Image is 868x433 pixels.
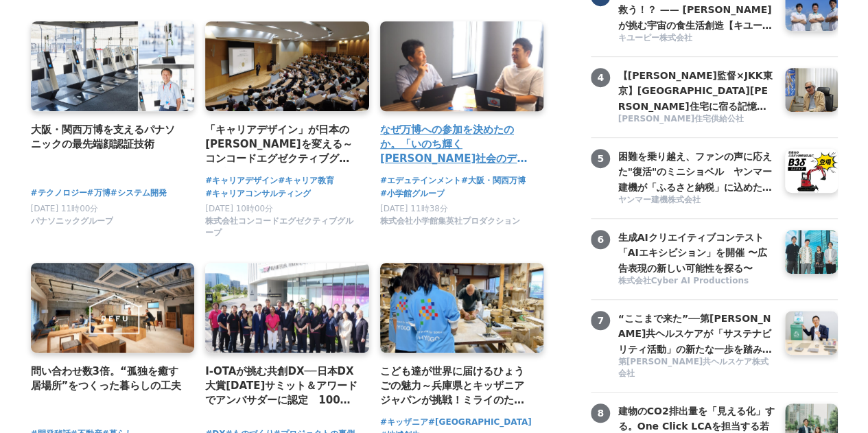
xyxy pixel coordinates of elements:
[205,122,358,167] a: 「キャリアデザイン」が日本の[PERSON_NAME]を変える～コンコードエグゼクティブグループの挑戦
[31,187,87,200] a: #テクノロジー
[380,215,520,227] span: 株式会社小学館集英社プロダクション
[618,311,775,355] a: “ここまで来た”──第[PERSON_NAME]共ヘルスケアが「サステナビリティ活動」の新たな一歩を踏み出すまでの舞台裏
[205,204,273,213] span: [DATE] 10時00分
[618,311,775,357] h3: “ここまで来た”──第[PERSON_NAME]共ヘルスケアが「サステナビリティ活動」の新たな一歩を踏み出すまでの舞台裏
[591,230,610,249] span: 6
[428,416,532,429] a: #[GEOGRAPHIC_DATA]
[87,187,110,200] a: #万博
[618,275,749,287] span: 株式会社Cyber AI Productions
[618,149,775,195] h3: 困難を乗り越え、ファンの声に応えた"復活"のミニショベル ヤンマー建機が「ふるさと納税」に込めた、ものづくりへの誇りと地域への想い
[591,311,610,330] span: 7
[618,230,775,274] a: 生成AIクリエイティブコンテスト「AIエキシビション」を開催 〜広告表現の新しい可能性を探る〜
[618,356,775,381] a: 第[PERSON_NAME]共ヘルスケア株式会社
[618,68,775,112] a: 【[PERSON_NAME]監督×JKK東京】[GEOGRAPHIC_DATA][PERSON_NAME]住宅に宿る記憶 昭和の暮らしと❝つながり❞が描く、これからの住まいのかたち
[205,187,311,200] a: #キャリアコンサルティング
[591,403,610,423] span: 8
[618,230,775,276] h3: 生成AIクリエイティブコンテスト「AIエキシビション」を開催 〜広告表現の新しい可能性を探る〜
[205,364,358,408] a: I-OTAが挑む共創DX──日本DX大賞[DATE]サミット＆アワードでアンバサダーに認定 100社連携で拓く“共感される製造業DX”の新たな地平
[31,364,184,394] a: 問い合わせ数3倍。“孤独を癒す居場所”をつくった暮らしの工夫
[618,32,775,45] a: キユーピー株式会社
[618,356,775,379] span: 第[PERSON_NAME]共ヘルスケア株式会社
[380,220,520,229] a: 株式会社小学館集英社プロダクション
[380,364,533,408] a: こども達が世界に届けるひょうごの魅力～兵庫県とキッザニア ジャパンが挑戦！ミライのためにできること～
[380,204,448,213] span: [DATE] 11時38分
[380,122,533,167] a: なぜ万博への参加を決めたのか。「いのち輝く[PERSON_NAME]社会のデザイン」の実現に向けて、エデュテインメントの可能性を追求するプロジェクト。
[618,113,744,125] span: [PERSON_NAME]住宅供給公社
[31,204,99,213] span: [DATE] 11時00分
[31,122,184,152] a: 大阪・関西万博を支えるパナソニックの最先端顔認証技術
[461,174,526,187] a: #大阪・関西万博
[618,149,775,193] a: 困難を乗り越え、ファンの声に応えた"復活"のミニショベル ヤンマー建機が「ふるさと納税」に込めた、ものづくりへの誇りと地域への想い
[205,174,278,187] a: #キャリアデザイン
[618,113,775,126] a: [PERSON_NAME]住宅供給公社
[618,68,775,114] h3: 【[PERSON_NAME]監督×JKK東京】[GEOGRAPHIC_DATA][PERSON_NAME]住宅に宿る記憶 昭和の暮らしと❝つながり❞が描く、これからの住まいのかたち
[380,187,445,200] a: #小学館グループ
[618,194,701,206] span: ヤンマー建機株式会社
[31,215,113,227] span: パナソニックグループ
[205,215,358,239] span: 株式会社コンコードエグゼクティブグループ
[380,174,461,187] a: #エデュテインメント
[31,220,113,229] a: パナソニックグループ
[618,194,775,207] a: ヤンマー建機株式会社
[591,149,610,168] span: 5
[618,275,775,288] a: 株式会社Cyber AI Productions
[110,187,167,200] a: #システム開発
[380,416,428,429] a: #キッザニア
[618,32,692,44] span: キユーピー株式会社
[205,231,358,241] a: 株式会社コンコードエグゼクティブグループ
[591,68,610,87] span: 4
[278,174,334,187] a: #キャリア教育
